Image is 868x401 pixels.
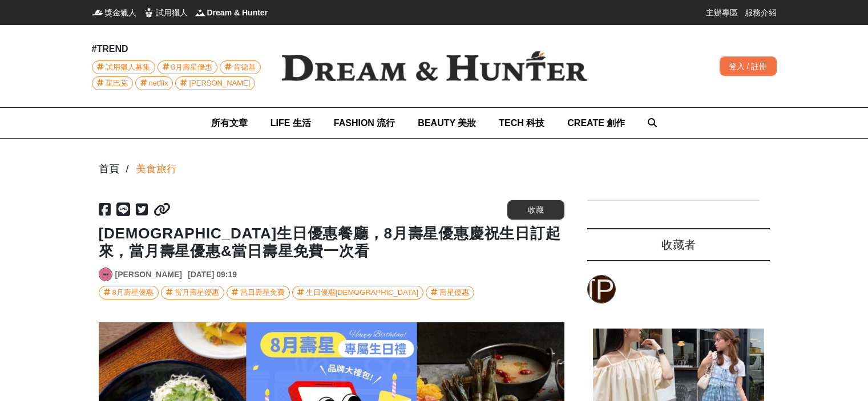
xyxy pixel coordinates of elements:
[439,286,469,299] div: 壽星優惠
[188,269,237,281] div: [DATE] 09:19
[99,286,159,299] a: 8月壽星優惠
[233,61,256,74] span: 肯德基
[106,61,150,74] span: 試用獵人募集
[720,56,777,76] div: 登入 / 註冊
[220,60,261,74] a: 肯德基
[161,286,224,299] a: 當月壽星優惠
[149,77,168,90] span: netflix
[271,118,311,128] span: LIFE 生活
[499,118,544,128] span: TECH 科技
[171,61,212,74] span: 8月壽星優惠
[507,200,564,220] button: 收藏
[92,7,103,18] img: 獎金獵人
[106,77,128,90] span: 星巴克
[189,77,250,90] span: [PERSON_NAME]
[143,7,155,18] img: 試用獵人
[92,42,263,56] div: #TREND
[207,7,268,18] span: Dream & Hunter
[156,7,188,18] span: 試用獵人
[92,60,155,74] a: 試用獵人募集
[135,76,173,90] a: netflix
[112,286,154,299] div: 8月壽星優惠
[567,118,625,128] span: CREATE 創作
[115,269,182,281] a: [PERSON_NAME]
[334,108,395,138] a: FASHION 流行
[499,108,544,138] a: TECH 科技
[99,268,112,281] img: Avatar
[306,286,418,299] div: 生日優惠[DEMOGRAPHIC_DATA]
[195,7,206,18] img: Dream & Hunter
[99,161,119,177] div: 首頁
[211,118,248,128] span: 所有文章
[240,286,285,299] div: 當日壽星免費
[745,7,777,18] a: 服務介紹
[292,286,423,299] a: 生日優惠[DEMOGRAPHIC_DATA]
[136,161,177,177] a: 美食旅行
[99,268,112,281] a: Avatar
[143,7,188,18] a: 試用獵人試用獵人
[661,238,696,251] span: 收藏者
[706,7,738,18] a: 主辦專區
[211,108,248,138] a: 所有文章
[175,286,219,299] div: 當月壽星優惠
[227,286,290,299] a: 當日壽星免費
[99,225,564,260] h1: [DEMOGRAPHIC_DATA]生日優惠餐廳，8月壽星優惠慶祝生日訂起來，當月壽星優惠&當日壽星免費一次看
[126,161,129,177] div: /
[567,108,625,138] a: CREATE 創作
[92,7,136,18] a: 獎金獵人獎金獵人
[418,118,476,128] span: BEAUTY 美妝
[271,108,311,138] a: LIFE 生活
[334,118,395,128] span: FASHION 流行
[418,108,476,138] a: BEAUTY 美妝
[175,76,255,90] a: [PERSON_NAME]
[92,76,133,90] a: 星巴克
[426,286,474,299] a: 壽星優惠
[195,7,268,18] a: Dream & HunterDream & Hunter
[104,7,136,18] span: 獎金獵人
[158,60,217,74] a: 8月壽星優惠
[263,33,605,100] img: Dream & Hunter
[587,275,616,303] a: [PERSON_NAME]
